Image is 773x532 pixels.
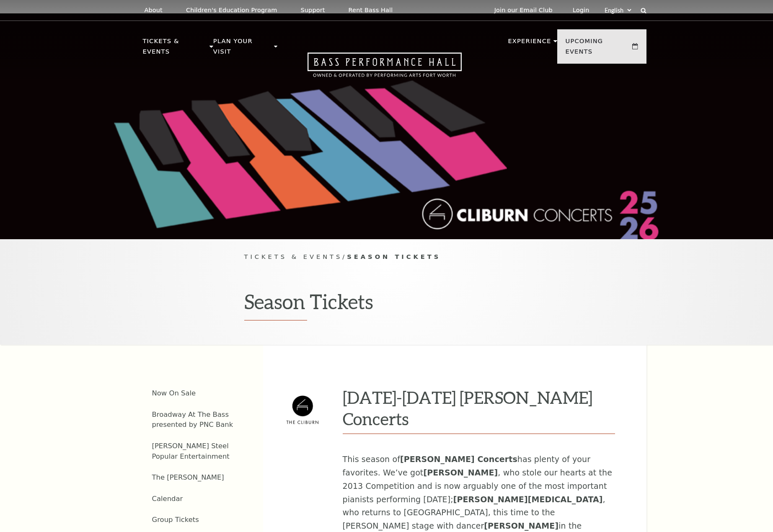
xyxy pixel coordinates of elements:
p: Support [301,7,325,14]
h3: [DATE]-[DATE] [PERSON_NAME] Concerts [343,387,621,429]
a: Calendar [152,495,183,503]
select: Select: [603,6,633,14]
a: Now On Sale [152,389,196,397]
p: About [145,7,163,14]
strong: [PERSON_NAME] [423,468,498,477]
span: Season Tickets [347,253,441,260]
p: Rent Bass Hall [349,7,393,14]
span: Tickets & Events [244,253,343,260]
p: / [244,252,529,262]
p: Upcoming Events [566,36,631,62]
strong: [PERSON_NAME][MEDICAL_DATA] [453,495,603,504]
strong: [PERSON_NAME] [484,521,558,530]
h1: Season Tickets [244,289,529,320]
a: The [PERSON_NAME] [152,473,224,481]
a: Group Tickets [152,516,199,524]
p: Tickets & Events [143,36,208,62]
strong: [PERSON_NAME] Concerts [400,455,517,464]
a: Broadway At The Bass presented by PNC Bank [152,411,233,429]
p: Plan Your Visit [213,36,272,62]
a: [PERSON_NAME] Steel Popular Entertainment [152,442,230,460]
img: cliburn_calendar.jpg [276,395,330,425]
p: Experience [508,36,551,51]
p: Children's Education Program [186,7,277,14]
